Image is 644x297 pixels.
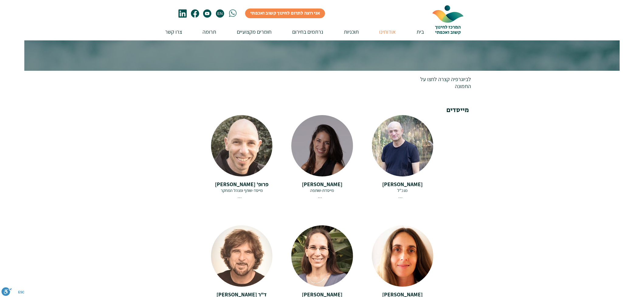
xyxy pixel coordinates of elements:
[404,76,471,90] p: לביוגרפיה קצרה לחצו על התמונה
[187,23,221,40] a: תרומה
[560,271,644,297] iframe: Wix Chat
[216,9,224,18] a: EN
[310,188,334,193] span: מייסדת-שותפה
[341,23,362,40] p: תוכניות
[289,23,326,40] p: נרתמים בחירום
[414,23,427,40] p: בית
[250,10,320,17] span: אני רוצה לתרום לחינוך קשוב ואכפתי
[199,23,219,40] p: תרומה
[276,23,328,40] a: נרתמים בחירום
[400,23,428,40] a: בית
[328,23,363,40] a: תוכניות
[216,11,223,16] span: EN
[245,9,325,18] a: אני רוצה לתרום לחינוך קשוב ואכפתי
[441,105,469,115] h3: מייסדים
[203,9,211,18] svg: youtube
[149,23,187,40] a: צרו קשר
[149,23,428,40] nav: אתר
[229,9,237,17] svg: whatsapp
[376,23,399,40] p: אודותינו
[191,9,199,18] svg: פייסבוק
[221,188,263,193] span: מייסד-שותף ומנהל המחקר
[302,181,342,188] span: [PERSON_NAME]
[383,181,423,188] span: [PERSON_NAME]
[215,181,268,188] span: פרופ' [PERSON_NAME]
[234,23,275,40] p: חומרים מקצועיים
[221,23,276,40] a: חומרים מקצועיים
[363,23,400,40] a: אודותינו
[398,188,408,193] span: מנכ"ל
[162,23,185,40] p: צרו קשר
